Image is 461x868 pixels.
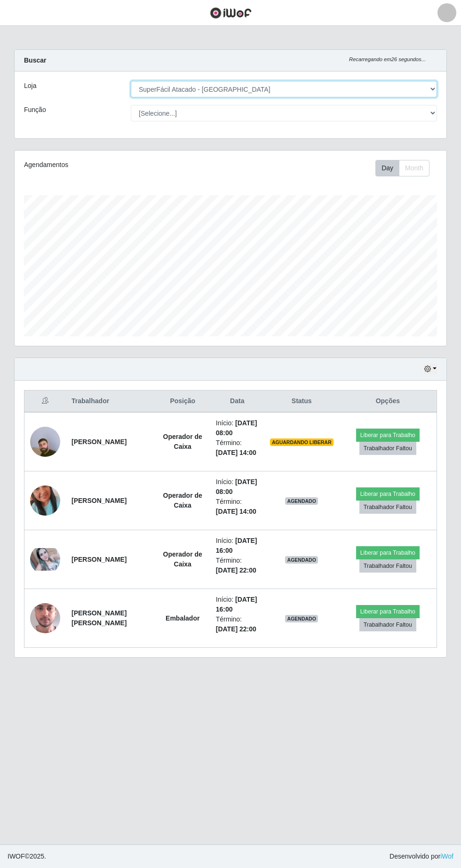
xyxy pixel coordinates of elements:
button: Day [375,160,399,176]
li: Término: [216,614,259,634]
th: Status [264,390,339,413]
strong: [PERSON_NAME] [72,556,127,563]
time: [DATE] 16:00 [216,596,257,613]
li: Início: [216,595,259,614]
span: AGENDADO [285,497,318,505]
button: Trabalhador Faltou [359,501,416,514]
strong: Operador de Caixa [163,433,202,450]
div: First group [375,160,429,176]
th: Posição [155,390,210,413]
button: Liberar para Trabalho [356,546,420,559]
img: CoreUI Logo [210,7,252,19]
button: Liberar para Trabalho [356,429,420,442]
time: [DATE] 14:00 [216,449,256,456]
th: Trabalhador [66,390,155,413]
button: Liberar para Trabalho [356,487,420,501]
span: AGENDADO [285,556,318,564]
th: Data [210,390,264,413]
span: AGENDADO [285,615,318,622]
th: Opções [339,390,437,413]
li: Início: [216,536,259,556]
label: Função [24,105,46,115]
img: 1756498366711.jpeg [30,415,60,469]
button: Liberar para Trabalho [356,605,420,618]
strong: [PERSON_NAME] [72,438,127,446]
img: 1668045195868.jpeg [30,548,60,571]
strong: Operador de Caixa [163,492,202,509]
span: AGUARDANDO LIBERAR [270,438,334,446]
img: 1755875001367.jpeg [30,474,60,527]
button: Month [399,160,429,176]
button: Trabalhador Faltou [359,618,416,631]
i: Recarregando em 26 segundos... [349,56,426,62]
time: [DATE] 22:00 [216,566,256,574]
button: Trabalhador Faltou [359,442,416,455]
span: © 2025 . [8,852,46,861]
time: [DATE] 08:00 [216,478,257,495]
div: Agendamentos [24,160,188,170]
li: Início: [216,418,259,438]
span: Desenvolvido por [389,852,453,861]
label: Loja [24,81,36,91]
li: Término: [216,556,259,575]
time: [DATE] 22:00 [216,625,256,633]
strong: [PERSON_NAME] [PERSON_NAME] [72,609,127,627]
div: Toolbar with button groups [375,160,437,176]
time: [DATE] 14:00 [216,508,256,515]
strong: Operador de Caixa [163,550,202,568]
span: IWOF [8,852,25,860]
button: Trabalhador Faltou [359,559,416,573]
strong: Embalador [166,614,199,622]
a: iWof [440,852,453,860]
li: Início: [216,477,259,497]
li: Término: [216,497,259,517]
time: [DATE] 16:00 [216,537,257,554]
li: Término: [216,438,259,458]
strong: Buscar [24,56,46,64]
strong: [PERSON_NAME] [72,497,127,504]
time: [DATE] 08:00 [216,419,257,437]
img: 1754681126278.jpeg [30,591,60,645]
